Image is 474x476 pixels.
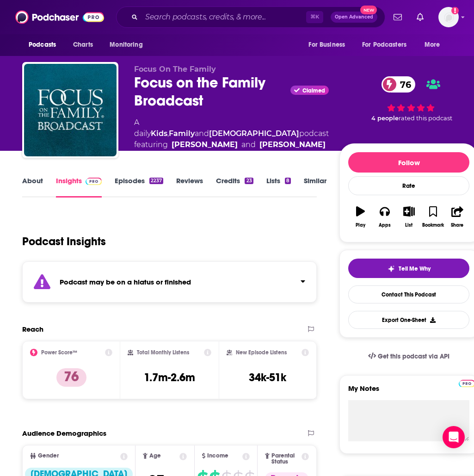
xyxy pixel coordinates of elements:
img: tell me why sparkle [388,265,395,272]
span: Open Advanced [335,15,373,19]
span: Income [207,453,228,459]
span: Get this podcast via API [378,352,449,360]
div: Rate [348,176,469,195]
button: Open AdvancedNew [331,12,377,23]
span: Logged in as sarahhallprinc [438,7,459,27]
button: open menu [22,36,68,54]
button: List [397,200,421,234]
span: 4 people [371,115,399,122]
button: Share [445,200,469,234]
span: and [241,139,256,150]
a: Episodes2237 [115,176,163,198]
a: Show notifications dropdown [390,9,406,25]
img: User Profile [438,7,459,27]
img: Focus on the Family Broadcast [24,64,117,156]
button: open menu [356,36,420,54]
a: Credits23 [216,176,253,198]
span: rated this podcast [399,115,452,122]
h1: Podcast Insights [22,235,106,248]
div: A daily podcast [134,117,329,150]
img: Podchaser Pro [86,178,102,185]
button: Follow [348,152,469,173]
span: Focus On The Family [134,65,216,74]
a: Similar [304,176,326,198]
h2: Reach [22,325,43,334]
span: For Business [308,38,345,51]
div: List [405,223,412,228]
span: Age [149,453,161,459]
span: More [425,38,440,51]
p: 76 [56,368,86,387]
a: InsightsPodchaser Pro [56,176,102,198]
span: Parental Status [271,453,300,465]
button: open menu [418,36,452,54]
h2: Power Score™ [41,349,77,356]
button: open menu [302,36,357,54]
span: and [195,129,209,138]
button: Bookmark [421,200,445,234]
div: 8 [285,178,291,184]
button: Show profile menu [438,7,459,27]
span: Charts [73,38,93,51]
span: , [167,129,169,138]
div: 23 [245,178,253,184]
div: [PERSON_NAME] [172,139,238,150]
span: Monitoring [110,38,142,51]
button: Apps [373,200,397,234]
button: Play [348,200,372,234]
span: Claimed [302,88,325,93]
a: Lists8 [266,176,291,198]
a: Get this podcast via API [361,345,457,368]
h3: 1.7m-2.6m [144,371,195,384]
div: Bookmark [422,223,444,228]
span: featuring [134,139,329,150]
button: Export One-Sheet [348,311,469,329]
a: Show notifications dropdown [413,9,427,25]
button: open menu [103,36,154,54]
strong: Podcast may be on a hiatus or finished [60,278,191,286]
div: 2237 [149,178,163,184]
a: Contact This Podcast [348,285,469,303]
a: Kids [151,129,167,138]
div: Open Intercom Messenger [443,426,465,448]
a: 76 [382,76,416,93]
a: [DEMOGRAPHIC_DATA] [209,129,299,138]
div: Share [451,223,463,228]
input: Search podcasts, credits, & more... [142,10,306,25]
h2: New Episode Listens [236,349,287,356]
h2: Audience Demographics [22,429,106,438]
span: ⌘ K [306,11,323,23]
h2: Total Monthly Listens [137,349,189,356]
span: Podcasts [29,38,56,51]
span: Gender [38,453,59,459]
a: About [22,176,43,198]
a: Reviews [176,176,203,198]
span: Tell Me Why [399,265,431,272]
img: Podchaser - Follow, Share and Rate Podcasts [15,8,104,26]
button: tell me why sparkleTell Me Why [348,259,469,278]
span: For Podcasters [362,38,406,51]
div: Apps [379,223,391,228]
h3: 34k-51k [249,371,286,384]
section: Click to expand status details [22,261,317,303]
div: Search podcasts, credits, & more... [116,6,385,28]
div: [PERSON_NAME] [259,139,326,150]
span: 76 [391,76,416,93]
a: Family [169,129,195,138]
label: My Notes [348,384,469,400]
svg: Add a profile image [451,7,459,14]
span: New [360,6,377,14]
div: Play [356,223,365,228]
a: Charts [67,36,98,54]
